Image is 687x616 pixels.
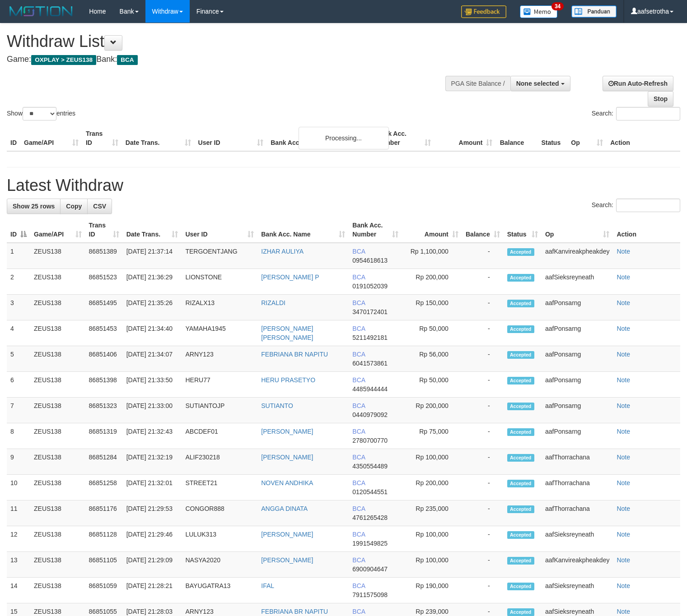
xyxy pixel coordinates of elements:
[542,423,613,449] td: aafPonsarng
[542,475,613,500] td: aafThorrachana
[7,55,449,64] h4: Game: Bank:
[352,257,388,264] span: Copy 0954618613 to clipboard
[617,608,630,615] a: Note
[31,55,96,65] span: OXPLAY > ZEUS138
[462,398,504,423] td: -
[122,125,195,151] th: Date Trans.
[402,423,462,449] td: Rp 75,000
[352,540,388,547] span: Copy 1991549825 to clipboard
[352,360,388,367] span: Copy 6041573861 to clipboard
[352,463,388,470] span: Copy 4350554489 to clipboard
[261,454,313,461] a: [PERSON_NAME]
[402,372,462,398] td: Rp 50,000
[261,556,313,564] a: [PERSON_NAME]
[261,428,313,435] a: [PERSON_NAME]
[261,376,315,384] a: HERU PRASETYO
[617,273,630,281] a: Note
[461,5,506,18] img: Feedback.jpg
[60,199,88,214] a: Copy
[23,107,56,120] select: Showentries
[352,565,388,573] span: Copy 6900904647 to clipboard
[30,398,85,423] td: ZEUS138
[261,299,285,306] a: RIZALDI
[462,475,504,500] td: -
[85,552,123,578] td: 86851105
[352,488,388,496] span: Copy 0120544551 to clipboard
[30,295,85,320] td: ZEUS138
[123,217,182,243] th: Date Trans.: activate to sort column ascending
[603,76,673,91] a: Run Auto-Refresh
[123,269,182,295] td: [DATE] 21:36:29
[123,526,182,552] td: [DATE] 21:29:46
[30,475,85,500] td: ZEUS138
[7,475,30,500] td: 10
[182,295,257,320] td: RIZALX13
[182,552,257,578] td: NASYA2020
[82,125,122,151] th: Trans ID
[267,125,372,151] th: Bank Acc. Name
[352,479,365,486] span: BCA
[507,428,534,436] span: Accepted
[617,556,630,564] a: Note
[537,125,567,151] th: Status
[617,299,630,306] a: Note
[352,334,388,341] span: Copy 5211492181 to clipboard
[507,505,534,513] span: Accepted
[85,243,123,269] td: 86851389
[352,454,365,461] span: BCA
[352,556,365,564] span: BCA
[616,199,680,212] input: Search:
[7,199,61,214] a: Show 25 rows
[352,608,365,615] span: BCA
[352,402,365,409] span: BCA
[123,500,182,526] td: [DATE] 21:29:53
[30,500,85,526] td: ZEUS138
[462,526,504,552] td: -
[462,372,504,398] td: -
[123,243,182,269] td: [DATE] 21:37:14
[7,176,680,195] h1: Latest Withdraw
[117,55,137,65] span: BCA
[7,295,30,320] td: 3
[7,243,30,269] td: 1
[462,320,504,346] td: -
[402,295,462,320] td: Rp 150,000
[261,582,274,589] a: IFAL
[7,346,30,372] td: 5
[261,402,293,409] a: SUTIANTO
[352,308,388,315] span: Copy 3470172401 to clipboard
[7,125,20,151] th: ID
[507,531,534,539] span: Accepted
[123,423,182,449] td: [DATE] 21:32:43
[7,372,30,398] td: 6
[617,402,630,409] a: Note
[462,449,504,475] td: -
[13,203,55,210] span: Show 25 rows
[352,376,365,384] span: BCA
[85,398,123,423] td: 86851323
[261,273,319,281] a: [PERSON_NAME] P
[85,423,123,449] td: 86851319
[617,376,630,384] a: Note
[182,320,257,346] td: YAMAHA1945
[542,295,613,320] td: aafPonsarng
[85,449,123,475] td: 86851284
[507,300,534,307] span: Accepted
[352,325,365,332] span: BCA
[373,125,435,151] th: Bank Acc. Number
[592,107,680,120] label: Search:
[435,125,496,151] th: Amount
[93,203,106,210] span: CSV
[352,591,388,598] span: Copy 7911575098 to clipboard
[182,398,257,423] td: SUTIANTOJP
[7,526,30,552] td: 12
[7,398,30,423] td: 7
[7,217,30,243] th: ID: activate to sort column descending
[30,372,85,398] td: ZEUS138
[182,578,257,603] td: BAYUGATRA13
[7,578,30,603] td: 14
[542,500,613,526] td: aafThorrachana
[607,125,680,151] th: Action
[85,500,123,526] td: 86851176
[123,578,182,603] td: [DATE] 21:28:21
